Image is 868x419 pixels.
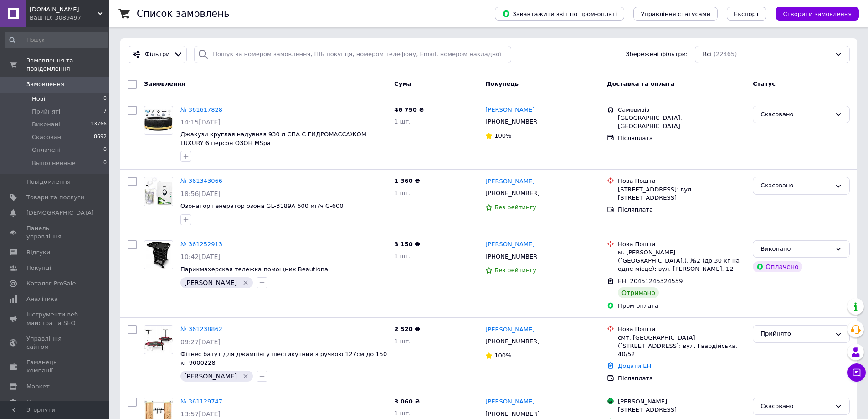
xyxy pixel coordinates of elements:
span: 0 [103,95,107,103]
a: № 361343066 [180,177,222,184]
span: Без рейтингу [494,267,536,274]
div: Нова Пошта [618,240,745,248]
button: Завантажити звіт по пром-оплаті [495,7,624,21]
span: 1 шт. [394,190,411,197]
div: Нова Пошта [618,325,745,333]
img: Фото товару [146,241,170,269]
span: Управління сайтом [26,335,84,351]
span: Гаманець компанії [26,358,84,375]
div: Скасовано [760,110,831,119]
a: Фото товару [144,177,173,206]
span: [DEMOGRAPHIC_DATA] [26,209,94,217]
span: 3 060 ₴ [394,398,420,405]
span: Каталог ProSale [26,279,76,288]
div: Післяплата [618,374,745,383]
span: Оплачені [32,146,61,154]
span: 1 360 ₴ [394,177,420,184]
span: Покупець [485,80,519,87]
img: Фото товару [144,177,173,206]
a: Фото товару [144,325,173,354]
div: Прийнято [760,329,831,339]
span: sigma-market.com.ua [30,5,98,14]
span: 3 150 ₴ [394,241,420,248]
span: Скасовані [32,133,63,141]
a: Фото товару [144,240,173,269]
span: Замовлення [26,80,64,88]
span: Замовлення [144,80,185,87]
span: Маркет [26,383,50,391]
h1: Список замовлень [137,8,229,19]
input: Пошук [5,32,108,48]
div: смт. [GEOGRAPHIC_DATA] ([STREET_ADDRESS]: вул. Гвардійська, 40/52 [618,334,745,359]
span: 1 шт. [394,253,411,259]
a: № 361252913 [180,241,222,248]
span: Фітнес батут для джампінгу шестикутний з ручкою 127см до 150 кг 9000228 [180,351,387,366]
svg: Видалити мітку [242,372,249,380]
span: [PHONE_NUMBER] [485,118,539,125]
span: Товари та послуги [26,193,84,202]
span: 13766 [91,120,107,129]
a: Створити замовлення [766,10,859,17]
a: Фото товару [144,106,173,135]
span: Доставка та оплата [607,80,674,87]
a: Додати ЕН [618,362,651,369]
span: Всі [703,50,712,59]
span: 18:56[DATE] [180,190,221,197]
a: [PERSON_NAME] [485,240,534,249]
span: Створити замовлення [783,10,852,17]
span: Збережені фільтри: [626,50,688,59]
a: № 361617828 [180,106,222,113]
span: 100% [494,132,511,139]
img: Фото товару [144,326,173,353]
span: Замовлення та повідомлення [26,57,109,73]
div: Ваш ID: 3089497 [30,14,109,22]
span: 10:42[DATE] [180,253,221,260]
span: [PHONE_NUMBER] [485,410,539,417]
span: Повідомлення [26,178,71,186]
span: Експорт [734,10,760,17]
button: Експорт [727,7,767,21]
a: № 361238862 [180,326,222,332]
a: [PERSON_NAME] [485,177,534,186]
button: Управління статусами [633,7,718,21]
svg: Видалити мітку [242,279,249,286]
div: м. [PERSON_NAME] ([GEOGRAPHIC_DATA].), №2 (до 30 кг на одне місце): вул. [PERSON_NAME], 12 [618,248,745,274]
span: Нові [32,95,45,103]
div: [PERSON_NAME] [618,398,745,406]
span: 2 520 ₴ [394,326,420,332]
span: Фільтри [145,50,170,59]
img: Фото товару [144,109,173,131]
span: 09:27[DATE] [180,338,221,346]
span: Выполненные [32,159,76,167]
a: Озонатор генератор озона GL-3189A 600 мг/ч G-600 [180,202,344,209]
div: Оплачено [753,261,802,272]
span: 8692 [94,133,107,141]
div: Скасовано [760,181,831,191]
span: 13:57[DATE] [180,410,221,418]
span: Виконані [32,120,60,129]
span: Налаштування [26,398,73,406]
a: Парикмахерская тележка помощник Beautiona [180,266,328,273]
div: Отримано [618,287,659,298]
a: [PERSON_NAME] [485,106,534,114]
input: Пошук за номером замовлення, ПІБ покупця, номером телефону, Email, номером накладної [194,46,511,63]
span: 46 750 ₴ [394,106,424,113]
a: № 361129747 [180,398,222,405]
span: 7 [103,108,107,116]
span: 14:15[DATE] [180,119,221,126]
span: (22465) [714,51,737,57]
button: Створити замовлення [776,7,859,21]
div: Виконано [760,244,831,254]
div: Нова Пошта [618,177,745,185]
div: Післяплата [618,134,745,142]
span: [PERSON_NAME] [184,372,237,380]
span: Відгуки [26,248,50,257]
a: Джакузи круглая надувная 930 л СПА С ГИДРОМАССАЖОМ LUXURY 6 персон ОЗОН MSpa [180,131,366,146]
div: Скасовано [760,402,831,411]
span: Cума [394,80,411,87]
span: Управління статусами [641,10,710,17]
span: Покупці [26,264,51,272]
